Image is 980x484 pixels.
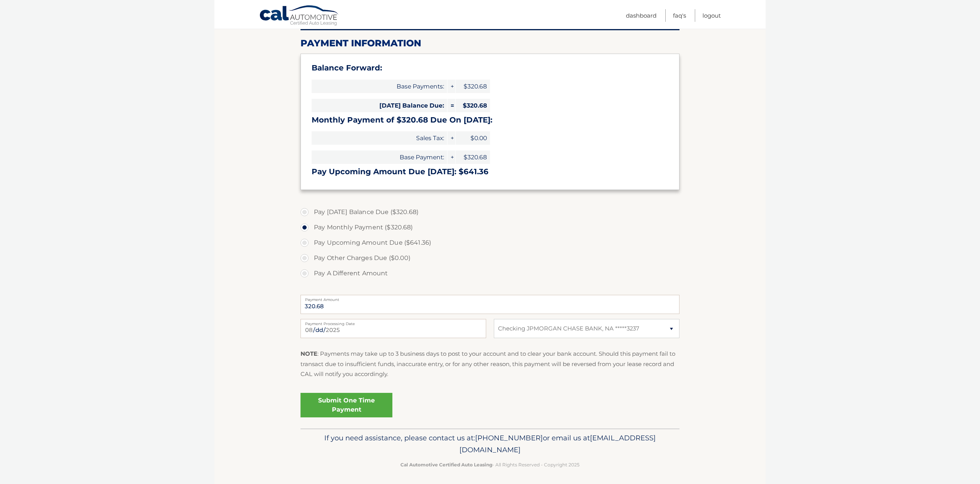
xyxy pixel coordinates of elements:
label: Pay A Different Amount [301,266,679,281]
p: - All Rights Reserved - Copyright 2025 [305,461,675,469]
label: Pay Other Charges Due ($0.00) [301,250,679,266]
a: Dashboard [626,9,657,22]
a: FAQ's [673,9,686,22]
strong: Cal Automotive Certified Auto Leasing [400,462,492,468]
a: Submit One Time Payment [301,393,392,417]
span: = [448,99,455,112]
span: Sales Tax: [312,131,447,145]
p: If you need assistance, please contact us at: or email us at [305,432,675,456]
span: [PHONE_NUMBER] [475,433,543,442]
span: Base Payment: [312,150,447,164]
h3: Monthly Payment of $320.68 Due On [DATE]: [312,115,668,125]
p: : Payments may take up to 3 business days to post to your account and to clear your bank account.... [301,349,679,379]
span: $320.68 [456,99,490,112]
label: Payment Amount [301,295,679,301]
label: Pay [DATE] Balance Due ($320.68) [301,204,679,220]
a: Cal Automotive [259,5,340,27]
label: Pay Upcoming Amount Due ($641.36) [301,235,679,250]
span: $320.68 [456,150,490,164]
label: Pay Monthly Payment ($320.68) [301,220,679,235]
span: Base Payments: [312,80,447,93]
strong: NOTE [301,350,317,357]
input: Payment Date [301,319,486,338]
h2: Payment Information [301,38,679,49]
h3: Pay Upcoming Amount Due [DATE]: $641.36 [312,167,668,177]
span: $320.68 [456,80,490,93]
span: $0.00 [456,131,490,145]
span: + [448,150,455,164]
input: Payment Amount [301,295,679,314]
label: Payment Processing Date [301,319,486,325]
h3: Balance Forward: [312,63,668,73]
span: + [448,80,455,93]
span: + [448,131,455,145]
span: [DATE] Balance Due: [312,99,447,112]
a: Logout [702,9,721,22]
